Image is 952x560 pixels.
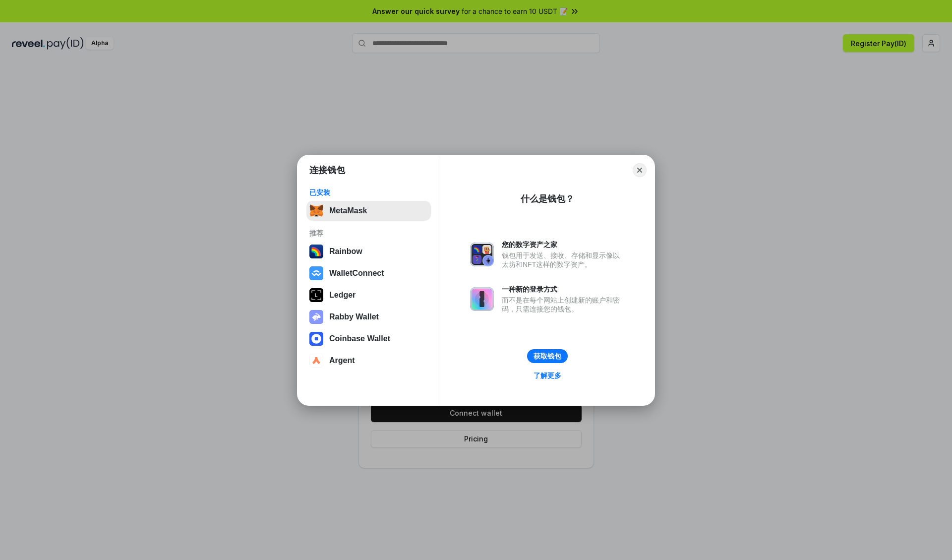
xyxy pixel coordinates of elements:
[309,354,323,368] img: svg+xml,%3Csvg%20width%3D%2228%22%20height%3D%2228%22%20viewBox%3D%220%200%2028%2028%22%20fill%3D...
[534,371,561,380] div: 了解更多
[309,188,428,197] div: 已安装
[309,204,323,218] img: svg+xml,%3Csvg%20fill%3D%22none%22%20height%3D%2233%22%20viewBox%3D%220%200%2035%2033%22%20width%...
[633,163,647,177] button: Close
[306,285,431,305] button: Ledger
[309,245,323,258] img: svg+xml,%3Csvg%20width%3D%22120%22%20height%3D%22120%22%20viewBox%3D%220%200%20120%20120%22%20fil...
[502,296,625,313] div: 而不是在每个网站上创建新的账户和密码，只需连接您的钱包。
[306,307,431,327] button: Rabby Wallet
[329,334,390,343] div: Coinbase Wallet
[309,332,323,346] img: svg+xml,%3Csvg%20width%3D%2228%22%20height%3D%2228%22%20viewBox%3D%220%200%2028%2028%22%20fill%3D...
[329,291,356,300] div: Ledger
[329,206,367,215] div: MetaMask
[306,351,431,371] button: Argent
[309,164,345,176] h1: 连接钱包
[309,229,428,238] div: 推荐
[502,240,625,249] div: 您的数字资产之家
[329,269,384,278] div: WalletConnect
[306,242,431,261] button: Rainbow
[306,329,431,349] button: Coinbase Wallet
[309,288,323,302] img: svg+xml,%3Csvg%20xmlns%3D%22http%3A%2F%2Fwww.w3.org%2F2000%2Fsvg%22%20width%3D%2228%22%20height%3...
[527,349,568,363] button: 获取钱包
[528,369,567,382] a: 了解更多
[329,356,355,365] div: Argent
[502,251,625,269] div: 钱包用于发送、接收、存储和显示像以太坊和NFT这样的数字资产。
[306,263,431,283] button: WalletConnect
[309,310,323,324] img: svg+xml,%3Csvg%20xmlns%3D%22http%3A%2F%2Fwww.w3.org%2F2000%2Fsvg%22%20fill%3D%22none%22%20viewBox...
[470,287,494,311] img: svg+xml,%3Csvg%20xmlns%3D%22http%3A%2F%2Fwww.w3.org%2F2000%2Fsvg%22%20fill%3D%22none%22%20viewBox...
[309,266,323,280] img: svg+xml,%3Csvg%20width%3D%2228%22%20height%3D%2228%22%20viewBox%3D%220%200%2028%2028%22%20fill%3D...
[329,312,379,321] div: Rabby Wallet
[470,243,494,266] img: svg+xml,%3Csvg%20xmlns%3D%22http%3A%2F%2Fwww.w3.org%2F2000%2Fsvg%22%20fill%3D%22none%22%20viewBox...
[534,352,561,361] div: 获取钱包
[329,247,362,256] div: Rainbow
[502,285,625,294] div: 一种新的登录方式
[306,201,431,221] button: MetaMask
[521,193,574,205] div: 什么是钱包？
